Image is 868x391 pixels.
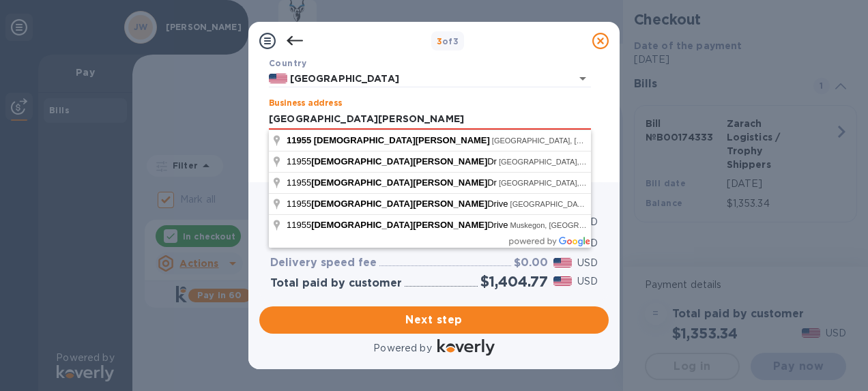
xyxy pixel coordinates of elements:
span: [GEOGRAPHIC_DATA], [GEOGRAPHIC_DATA], [GEOGRAPHIC_DATA] [499,158,742,166]
label: Business address [269,100,342,108]
img: Logo [437,339,495,356]
button: Open [573,69,592,88]
img: USD [553,258,572,267]
img: USD [553,276,572,286]
span: [DEMOGRAPHIC_DATA][PERSON_NAME] [311,199,487,209]
span: [GEOGRAPHIC_DATA], [GEOGRAPHIC_DATA], [GEOGRAPHIC_DATA] [492,136,735,145]
p: USD [577,256,598,270]
h3: $0.00 [514,257,548,270]
span: 3 [437,36,442,46]
p: Powered by [373,341,431,356]
h3: Delivery speed fee [270,257,377,270]
img: US [269,74,287,83]
span: [DEMOGRAPHIC_DATA][PERSON_NAME] [311,220,487,230]
span: 11955 [287,135,311,145]
input: Enter address [269,109,591,130]
span: 11955 Drive [287,199,510,209]
b: of 3 [437,36,459,46]
b: Country [269,58,307,68]
span: [GEOGRAPHIC_DATA], [GEOGRAPHIC_DATA], [GEOGRAPHIC_DATA] [499,179,742,187]
span: Muskegon, [GEOGRAPHIC_DATA], [GEOGRAPHIC_DATA] [510,221,710,229]
span: [DEMOGRAPHIC_DATA][PERSON_NAME] [311,177,487,188]
button: Next step [259,306,609,334]
span: [DEMOGRAPHIC_DATA][PERSON_NAME] [314,135,490,145]
span: [DEMOGRAPHIC_DATA][PERSON_NAME] [311,156,487,166]
h2: $1,404.77 [480,273,548,290]
span: Next step [270,312,598,328]
span: [GEOGRAPHIC_DATA], [GEOGRAPHIC_DATA], [GEOGRAPHIC_DATA] [510,200,753,208]
span: 11955 Dr [287,177,499,188]
input: Select country [287,70,553,87]
h3: Total paid by customer [270,277,402,290]
span: 11955 Drive [287,220,510,230]
p: USD [577,274,598,289]
span: 11955 Dr [287,156,499,166]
